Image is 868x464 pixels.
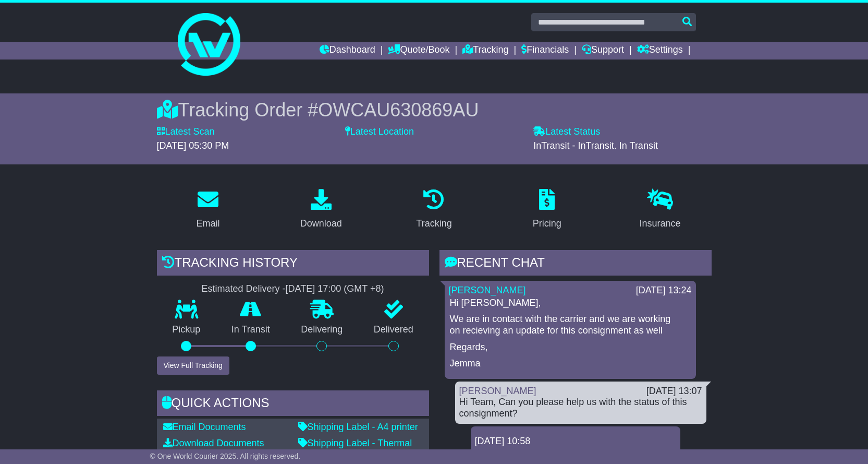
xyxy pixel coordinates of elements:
[526,185,568,234] a: Pricing
[409,185,458,234] a: Tracking
[157,250,429,278] div: Tracking history
[533,140,658,151] span: InTransit - InTransit. In Transit
[345,126,414,138] label: Latest Location
[150,452,301,460] span: © One World Courier 2025. All rights reserved.
[157,126,215,138] label: Latest Scan
[320,42,375,60] a: Dashboard
[450,342,691,353] p: Regards,
[216,324,286,336] p: In Transit
[298,438,412,460] a: Shipping Label - Thermal printer
[475,436,676,447] div: [DATE] 10:58
[157,324,216,336] p: Pickup
[157,283,429,295] div: Estimated Delivery -
[157,356,229,375] button: View Full Tracking
[189,185,226,234] a: Email
[416,217,451,231] div: Tracking
[646,386,702,397] div: [DATE] 13:07
[636,285,692,296] div: [DATE] 13:24
[450,298,691,309] p: Hi [PERSON_NAME],
[637,42,683,60] a: Settings
[286,283,384,295] div: [DATE] 17:00 (GMT +8)
[533,126,600,138] label: Latest Status
[450,358,691,370] p: Jemma
[462,42,508,60] a: Tracking
[358,324,429,336] p: Delivered
[294,185,349,234] a: Download
[157,140,229,151] span: [DATE] 05:30 PM
[633,185,688,234] a: Insurance
[521,42,569,60] a: Financials
[582,42,624,60] a: Support
[300,217,342,231] div: Download
[439,250,712,278] div: RECENT CHAT
[163,422,246,432] a: Email Documents
[196,217,219,231] div: Email
[157,99,712,121] div: Tracking Order #
[459,397,702,419] div: Hi Team, Can you please help us with the status of this consignment?
[533,217,561,231] div: Pricing
[640,217,681,231] div: Insurance
[163,438,264,448] a: Download Documents
[449,285,526,295] a: [PERSON_NAME]
[450,314,691,336] p: We are in contact with the carrier and we are working on recieving an update for this consignment...
[157,390,429,419] div: Quick Actions
[388,42,449,60] a: Quote/Book
[286,324,359,336] p: Delivering
[318,99,479,121] span: OWCAU630869AU
[298,422,418,432] a: Shipping Label - A4 printer
[459,386,536,396] a: [PERSON_NAME]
